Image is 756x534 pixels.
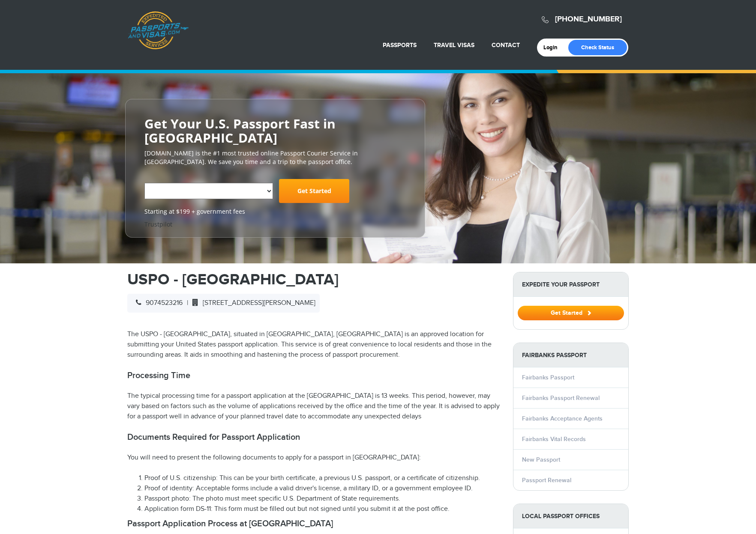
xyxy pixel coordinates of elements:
h1: USPO - [GEOGRAPHIC_DATA] [127,272,500,287]
a: Contact [492,42,520,49]
span: 9074523216 [132,299,183,307]
h2: Get Your U.S. Passport Fast in [GEOGRAPHIC_DATA] [144,116,406,145]
a: Trustpilot [144,220,172,228]
a: New Passport [522,456,560,463]
span: [STREET_ADDRESS][PERSON_NAME] [188,299,315,307]
strong: Fairbanks Passport [513,343,628,367]
strong: Expedite Your Passport [513,272,628,297]
h2: Documents Required for Passport Application [127,432,500,442]
h2: Passport Application Process at [GEOGRAPHIC_DATA] [127,519,500,529]
a: Get Started [518,309,624,316]
strong: Local Passport Offices [513,504,628,528]
p: You will need to present the following documents to apply for a passport in [GEOGRAPHIC_DATA]: [127,453,500,463]
a: [PHONE_NUMBER] [555,15,622,24]
a: Passports [383,42,417,49]
a: Passports & [DOMAIN_NAME] [128,11,189,50]
a: Check Status [568,40,627,55]
button: Get Started [518,306,624,320]
li: Proof of identity: Acceptable forms include a valid driver's license, a military ID, or a governm... [144,483,500,494]
h2: Processing Time [127,370,500,381]
a: Get Started [279,179,349,203]
a: Fairbanks Acceptance Agents [522,415,603,422]
li: Application form DS-11: This form must be filled out but not signed until you submit it at the po... [144,504,500,514]
a: Fairbanks Vital Records [522,436,586,443]
div: | [127,294,320,313]
li: Passport photo: The photo must meet specific U.S. Department of State requirements. [144,494,500,504]
a: Travel Visas [434,42,474,49]
a: Fairbanks Passport Renewal [522,394,600,402]
p: [DOMAIN_NAME] is the #1 most trusted online Passport Courier Service in [GEOGRAPHIC_DATA]. We sav... [144,149,406,166]
p: The typical processing time for a passport application at the [GEOGRAPHIC_DATA] is 13 weeks. This... [127,391,500,422]
li: Proof of U.S. citizenship: This can be your birth certificate, a previous U.S. passport, or a cer... [144,473,500,483]
a: Fairbanks Passport [522,374,574,381]
a: Passport Renewal [522,477,571,484]
a: Login [543,44,564,51]
p: The USPO - [GEOGRAPHIC_DATA], situated in [GEOGRAPHIC_DATA], [GEOGRAPHIC_DATA] is an approved loc... [127,329,500,360]
span: Starting at $199 + government fees [144,207,406,216]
